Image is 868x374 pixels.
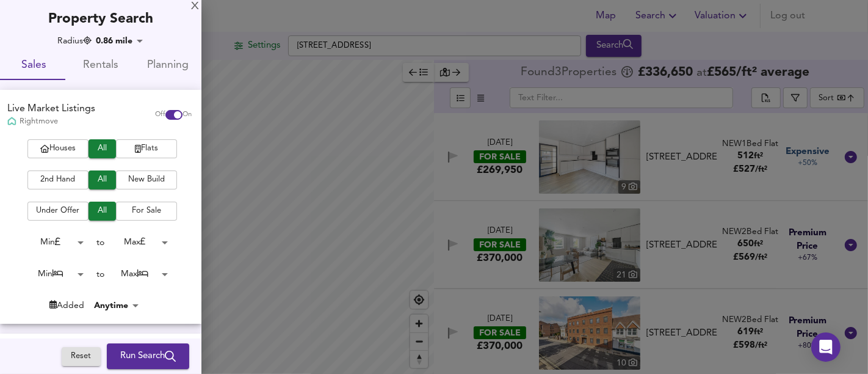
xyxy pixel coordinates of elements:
[7,117,16,127] img: Rightmove
[62,347,101,366] button: Reset
[142,56,194,75] span: Planning
[49,299,84,312] div: Added
[21,233,88,252] div: Min
[68,350,95,364] span: Reset
[34,173,82,187] span: 2nd Hand
[7,102,95,116] div: Live Market Listings
[107,343,189,369] button: Run Search
[116,202,177,221] button: For Sale
[34,204,82,218] span: Under Offer
[97,268,105,280] div: to
[122,173,171,187] span: New Build
[116,170,177,189] button: New Build
[90,299,143,312] div: Anytime
[105,265,172,284] div: Max
[120,348,176,364] span: Run Search
[122,204,171,218] span: For Sale
[92,35,147,47] div: 0.86 mile
[122,142,171,156] span: Flats
[27,139,89,158] button: Houses
[27,202,89,221] button: Under Offer
[105,233,172,252] div: Max
[155,110,165,120] span: Off
[34,142,82,156] span: Houses
[89,170,116,189] button: All
[95,142,110,156] span: All
[89,139,116,158] button: All
[74,56,127,75] span: Rentals
[7,116,95,127] div: Rightmove
[191,2,199,11] div: X
[95,173,110,187] span: All
[183,110,192,120] span: On
[97,237,105,249] div: to
[116,139,177,158] button: Flats
[811,332,841,362] div: Open Intercom Messenger
[95,204,110,218] span: All
[57,35,92,47] div: Radius
[21,265,88,284] div: Min
[89,202,116,221] button: All
[27,170,89,189] button: 2nd Hand
[7,56,60,75] span: Sales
